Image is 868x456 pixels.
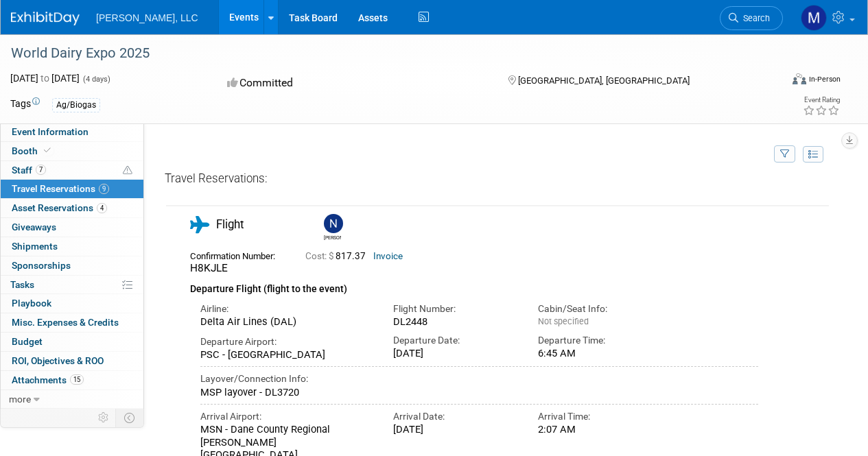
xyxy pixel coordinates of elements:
a: Shipments [1,237,143,256]
div: Arrival Date: [393,410,517,423]
a: Booth [1,142,143,160]
a: Budget [1,333,143,351]
span: Flight [216,217,244,231]
div: Event Rating [803,97,840,104]
span: 4 [97,203,107,213]
span: 817.37 [305,251,371,261]
div: Departure Date: [393,334,517,347]
img: Nate Closner [324,214,343,233]
span: [DATE] [DATE] [10,73,80,84]
div: [DATE] [393,347,517,359]
img: Format-Inperson.png [793,73,806,84]
span: Not specified [538,316,589,326]
span: Search [738,13,770,23]
div: Travel Reservations: [165,171,830,192]
img: Mitchell Brown [801,5,827,31]
span: Asset Reservations [12,202,107,213]
span: ROI, Objectives & ROO [12,355,104,366]
span: more [9,394,31,405]
span: Attachments [12,374,84,385]
a: Attachments15 [1,371,143,389]
span: [GEOGRAPHIC_DATA], [GEOGRAPHIC_DATA] [518,75,690,86]
td: Personalize Event Tab Strip [92,409,116,427]
span: 7 [36,165,46,175]
span: 9 [99,184,109,194]
a: Invoice [373,251,403,261]
span: [PERSON_NAME], LLC [96,12,198,23]
span: Potential Scheduling Conflict -- at least one attendee is tagged in another overlapping event. [123,165,132,177]
i: Flight [190,216,209,233]
div: Nate Closner [324,233,341,241]
span: (4 days) [82,75,110,84]
a: Sponsorships [1,256,143,275]
span: Misc. Expenses & Credits [12,317,119,328]
div: Committed [223,71,486,95]
div: Cabin/Seat Info: [538,302,662,315]
a: ROI, Objectives & ROO [1,352,143,370]
a: Giveaways [1,218,143,237]
div: In-Person [808,74,841,84]
div: PSC - [GEOGRAPHIC_DATA] [200,348,373,361]
a: Search [720,6,783,30]
a: Playbook [1,294,143,313]
div: World Dairy Expo 2025 [6,41,770,66]
span: Shipments [12,241,58,252]
span: Tasks [10,279,34,290]
div: MSP layover - DL3720 [200,386,758,398]
span: to [38,73,51,84]
td: Tags [10,97,40,112]
span: Booth [12,145,54,156]
div: Departure Time: [538,334,662,347]
div: Arrival Airport: [200,410,373,423]
span: Giveaways [12,221,56,232]
div: 6:45 AM [538,347,662,359]
div: DL2448 [393,315,517,328]
span: Cost: $ [305,251,336,261]
span: Budget [12,336,43,347]
div: Arrival Time: [538,410,662,423]
img: ExhibitDay [11,12,80,25]
i: Booth reservation complete [44,147,51,154]
div: 2:07 AM [538,423,662,435]
span: 15 [70,374,84,385]
a: Staff7 [1,161,143,180]
div: [DATE] [393,423,517,435]
span: Event Information [12,126,89,137]
span: Playbook [12,298,51,309]
div: Ag/Biogas [52,98,100,112]
div: Airline: [200,302,373,315]
a: Asset Reservations4 [1,199,143,217]
td: Toggle Event Tabs [116,409,144,427]
div: Flight Number: [393,302,517,315]
div: Departure Flight (flight to the event) [190,275,758,297]
div: Departure Airport: [200,335,373,348]
span: Sponsorships [12,260,71,271]
a: Event Information [1,123,143,141]
span: Travel Reservations [12,183,109,194]
span: Staff [12,165,46,176]
div: Layover/Connection Info: [200,372,758,385]
a: more [1,390,143,409]
div: Event Format [719,71,841,92]
a: Travel Reservations9 [1,180,143,198]
div: Delta Air Lines (DAL) [200,315,373,328]
div: Nate Closner [320,214,344,241]
div: Confirmation Number: [190,247,285,262]
span: H8KJLE [190,262,228,274]
a: Tasks [1,276,143,294]
a: Misc. Expenses & Credits [1,313,143,332]
i: Filter by Traveler [780,150,790,159]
